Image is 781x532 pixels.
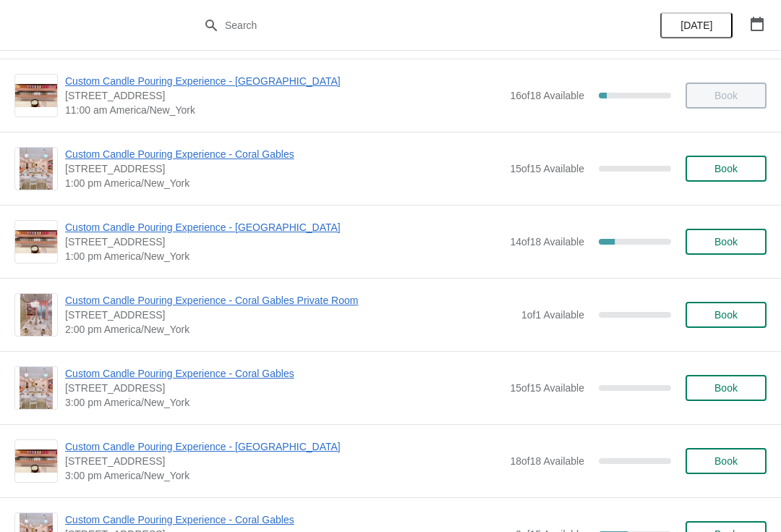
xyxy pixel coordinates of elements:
span: Book [714,236,738,248]
img: Custom Candle Pouring Experience - Coral Gables | 154 Giralda Avenue, Coral Gables, FL, USA | 3:0... [20,367,54,409]
span: [STREET_ADDRESS] [65,161,503,176]
span: 1:00 pm America/New_York [65,176,503,190]
img: Custom Candle Pouring Experience - Coral Gables | 154 Giralda Avenue, Coral Gables, FL, USA | 1:0... [20,148,54,190]
span: 1 of 1 Available [521,309,584,321]
span: Book [714,309,738,321]
img: Custom Candle Pouring Experience - Fort Lauderdale | 914 East Las Olas Boulevard, Fort Lauderdale... [15,230,57,254]
button: Book [686,156,767,182]
span: [STREET_ADDRESS] [65,308,514,322]
span: Book [714,163,738,174]
span: 2:00 pm America/New_York [65,322,514,337]
span: 14 of 18 Available [510,236,584,248]
span: [STREET_ADDRESS] [65,88,503,103]
span: 3:00 pm America/New_York [65,395,503,410]
button: Book [686,229,767,255]
span: 15 of 15 Available [510,382,584,394]
span: Custom Candle Pouring Experience - Coral Gables [65,366,503,381]
span: [DATE] [680,20,712,31]
span: [STREET_ADDRESS] [65,454,503,468]
span: Custom Candle Pouring Experience - [GEOGRAPHIC_DATA] [65,439,503,454]
span: 16 of 18 Available [510,90,584,101]
button: Book [686,302,767,328]
span: 15 of 15 Available [510,163,584,174]
span: [STREET_ADDRESS] [65,381,503,395]
button: Book [686,448,767,474]
span: 1:00 pm America/New_York [65,249,503,263]
span: Custom Candle Pouring Experience - [GEOGRAPHIC_DATA] [65,74,503,88]
button: [DATE] [660,12,733,38]
img: Custom Candle Pouring Experience - Fort Lauderdale | 914 East Las Olas Boulevard, Fort Lauderdale... [15,449,57,473]
span: Custom Candle Pouring Experience - Coral Gables [65,147,503,161]
input: Search [224,12,586,38]
span: 18 of 18 Available [510,455,584,467]
span: 3:00 pm America/New_York [65,468,503,483]
span: Custom Candle Pouring Experience - Coral Gables Private Room [65,293,514,308]
span: Custom Candle Pouring Experience - Coral Gables [65,512,508,527]
span: Book [714,382,738,394]
span: 11:00 am America/New_York [65,103,503,117]
button: Book [686,375,767,401]
span: [STREET_ADDRESS] [65,235,503,249]
span: Book [714,455,738,467]
img: Custom Candle Pouring Experience - Coral Gables Private Room | 154 Giralda Avenue, Coral Gables, ... [20,294,52,336]
span: Custom Candle Pouring Experience - [GEOGRAPHIC_DATA] [65,220,503,235]
img: Custom Candle Pouring Experience - Fort Lauderdale | 914 East Las Olas Boulevard, Fort Lauderdale... [15,84,57,108]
